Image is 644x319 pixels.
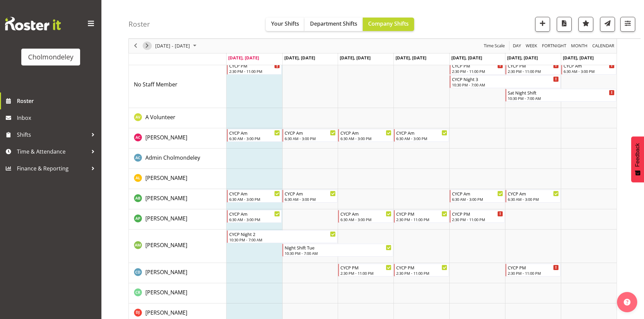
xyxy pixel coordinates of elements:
a: [PERSON_NAME] [145,268,187,276]
div: CYCP Night 2 [229,231,336,237]
span: Time Scale [483,42,505,50]
span: Month [570,42,588,50]
a: [PERSON_NAME] [145,174,187,182]
div: Ally Brown"s event - CYCP Am Begin From Monday, August 18, 2025 at 6:30:00 AM GMT+12:00 Ends At M... [227,190,282,203]
button: Department Shifts [305,18,363,31]
span: Day [512,42,522,50]
span: [DATE], [DATE] [507,55,538,61]
button: Fortnight [541,42,568,50]
div: 2:30 PM - 11:00 PM [508,270,559,276]
div: CYCP PM [229,62,280,69]
div: Abigail Chessum"s event - CYCP Am Begin From Tuesday, August 19, 2025 at 6:30:00 AM GMT+12:00 End... [282,129,337,142]
div: Ally Brown"s event - CYCP Am Begin From Friday, August 22, 2025 at 6:30:00 AM GMT+12:00 Ends At F... [450,190,505,203]
div: CYCP Am [564,62,615,69]
span: [PERSON_NAME] [145,241,187,249]
button: Timeline Day [512,42,522,50]
div: next period [141,39,153,53]
button: Timeline Month [570,42,589,50]
div: No Staff Member"s event - CYCP Am Begin From Sunday, August 24, 2025 at 6:30:00 AM GMT+12:00 Ends... [561,62,616,75]
a: [PERSON_NAME] [145,194,187,202]
button: Feedback - Show survey [631,136,644,182]
div: Andrea McMurray"s event - Night Shift Tue Begin From Tuesday, August 19, 2025 at 10:30:00 PM GMT+... [282,244,393,257]
span: calendar [592,42,615,50]
button: Month [591,42,616,50]
div: Amelie Paroll"s event - CYCP PM Begin From Thursday, August 21, 2025 at 2:30:00 PM GMT+12:00 Ends... [394,210,449,223]
div: previous period [130,39,141,53]
td: Alexandra Landolt resource [129,169,226,189]
div: No Staff Member"s event - CYCP PM Begin From Saturday, August 23, 2025 at 2:30:00 PM GMT+12:00 En... [505,62,560,75]
span: Week [525,42,538,50]
div: CYCP PM [452,62,503,69]
button: Your Shifts [266,18,305,31]
button: Next [143,42,152,50]
div: No Staff Member"s event - CYCP PM Begin From Friday, August 22, 2025 at 2:30:00 PM GMT+12:00 Ends... [450,62,505,75]
span: A Volunteer [145,113,175,121]
div: 6:30 AM - 3:00 PM [452,196,503,202]
div: 2:30 PM - 11:00 PM [508,69,559,74]
div: No Staff Member"s event - CYCP PM Begin From Monday, August 18, 2025 at 2:30:00 PM GMT+12:00 Ends... [227,62,282,75]
div: Abigail Chessum"s event - CYCP Am Begin From Monday, August 18, 2025 at 6:30:00 AM GMT+12:00 Ends... [227,129,282,142]
button: Filter Shifts [620,17,635,32]
span: Fortnight [541,42,567,50]
div: CYCP Am [285,190,336,197]
div: CYCP PM [396,264,447,271]
span: No Staff Member [134,81,177,88]
span: [DATE], [DATE] [284,55,315,61]
button: Add a new shift [535,17,550,32]
div: 6:30 AM - 3:00 PM [564,69,615,74]
div: Abigail Chessum"s event - CYCP Am Begin From Wednesday, August 20, 2025 at 6:30:00 AM GMT+12:00 E... [338,129,393,142]
div: 6:30 AM - 3:00 PM [285,136,336,141]
button: Download a PDF of the roster according to the set date range. [557,17,572,32]
td: Carole Rodden resource [129,283,226,303]
a: [PERSON_NAME] [145,288,187,296]
div: CYCP Night 3 [452,76,559,82]
span: Roster [17,96,98,106]
a: Admin Cholmondeley [145,154,200,162]
span: [DATE], [DATE] [451,55,482,61]
td: Amelie Paroll resource [129,209,226,230]
span: [DATE], [DATE] [340,55,371,61]
span: [DATE], [DATE] [228,55,259,61]
div: CYCP Am [285,129,336,136]
div: CYCP Am [340,129,391,136]
div: Abigail Chessum"s event - CYCP Am Begin From Thursday, August 21, 2025 at 6:30:00 AM GMT+12:00 En... [394,129,449,142]
div: Camille Davidson"s event - CYCP PM Begin From Thursday, August 21, 2025 at 2:30:00 PM GMT+12:00 E... [394,264,449,276]
div: 10:30 PM - 7:00 AM [452,82,559,87]
div: 6:30 AM - 3:00 PM [340,217,391,222]
div: No Staff Member"s event - Sat Night Shift Begin From Saturday, August 23, 2025 at 10:30:00 PM GMT... [505,89,616,102]
span: [DATE], [DATE] [396,55,426,61]
div: 6:30 AM - 3:00 PM [285,196,336,202]
button: Time Scale [483,42,506,50]
span: Your Shifts [271,20,299,27]
td: A Volunteer resource [129,108,226,128]
div: CYCP PM [508,264,559,271]
span: [PERSON_NAME] [145,289,187,296]
div: Ally Brown"s event - CYCP Am Begin From Tuesday, August 19, 2025 at 6:30:00 AM GMT+12:00 Ends At ... [282,190,337,203]
div: 2:30 PM - 11:00 PM [452,69,503,74]
span: Shifts [17,130,88,140]
div: Cholmondeley [28,52,73,62]
div: Ally Brown"s event - CYCP Am Begin From Saturday, August 23, 2025 at 6:30:00 AM GMT+12:00 Ends At... [505,190,560,203]
a: A Volunteer [145,113,175,121]
h4: Roster [128,20,150,28]
div: CYCP Am [229,190,280,197]
div: CYCP PM [340,264,391,271]
a: [PERSON_NAME] [145,133,187,141]
div: CYCP Am [508,190,559,197]
button: Company Shifts [363,18,414,31]
span: [DATE] - [DATE] [154,42,191,50]
button: Highlight an important date within the roster. [578,17,593,32]
div: CYCP PM [396,210,447,217]
td: No Staff Member resource [129,61,226,108]
div: 2:30 PM - 11:00 PM [396,217,447,222]
div: Sat Night Shift [508,89,615,96]
div: CYCP Am [340,210,391,217]
span: [DATE], [DATE] [563,55,594,61]
td: Abigail Chessum resource [129,128,226,149]
div: 2:30 PM - 11:00 PM [396,270,447,276]
span: [PERSON_NAME] [145,268,187,276]
div: 6:30 AM - 3:00 PM [396,136,447,141]
span: Feedback [635,143,641,167]
img: Rosterit website logo [5,17,61,30]
div: Amelie Paroll"s event - CYCP Am Begin From Wednesday, August 20, 2025 at 6:30:00 AM GMT+12:00 End... [338,210,393,223]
